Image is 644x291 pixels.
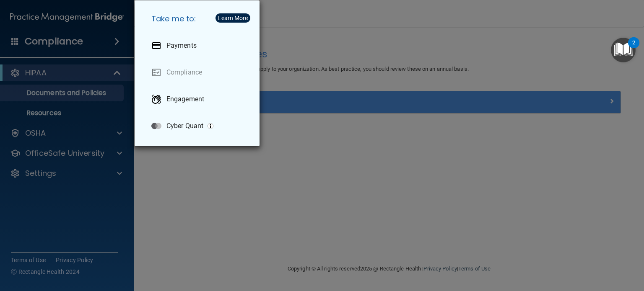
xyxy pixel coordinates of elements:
[166,95,204,103] p: Engagement
[611,38,636,62] button: Open Resource Center, 2 new notifications
[166,122,203,130] p: Cyber Quant
[145,7,253,31] h5: Take me to:
[145,88,253,111] a: Engagement
[632,43,635,54] div: 2
[145,34,253,57] a: Payments
[145,114,253,138] a: Cyber Quant
[145,61,253,84] a: Compliance
[216,13,250,23] button: Learn More
[218,15,248,21] div: Learn More
[166,41,197,50] p: Payments
[602,233,634,265] iframe: Drift Widget Chat Controller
